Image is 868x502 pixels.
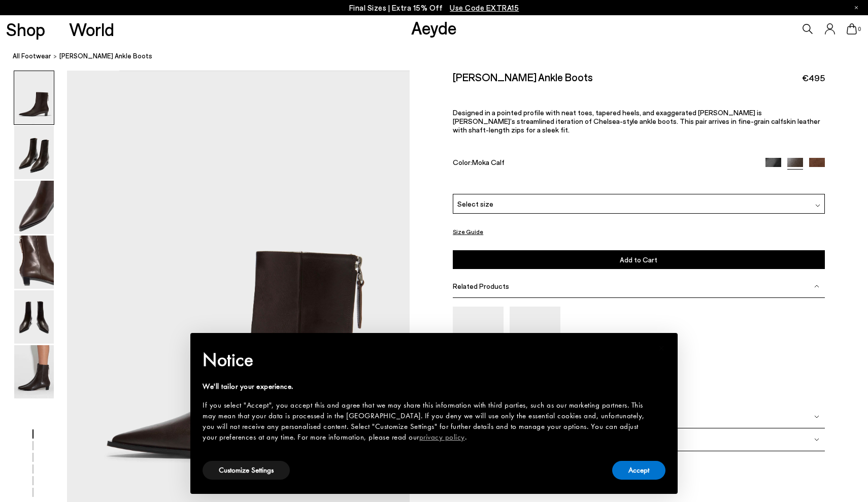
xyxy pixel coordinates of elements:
[649,336,674,360] button: Close this notice
[203,461,290,480] button: Customize Settings
[203,347,649,373] h2: Notice
[203,400,649,443] div: If you select "Accept", you accept this and agree that we may share this information with third p...
[658,340,665,356] span: ×
[612,461,665,480] button: Accept
[419,432,465,442] a: privacy policy
[203,381,649,392] div: We'll tailor your experience.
